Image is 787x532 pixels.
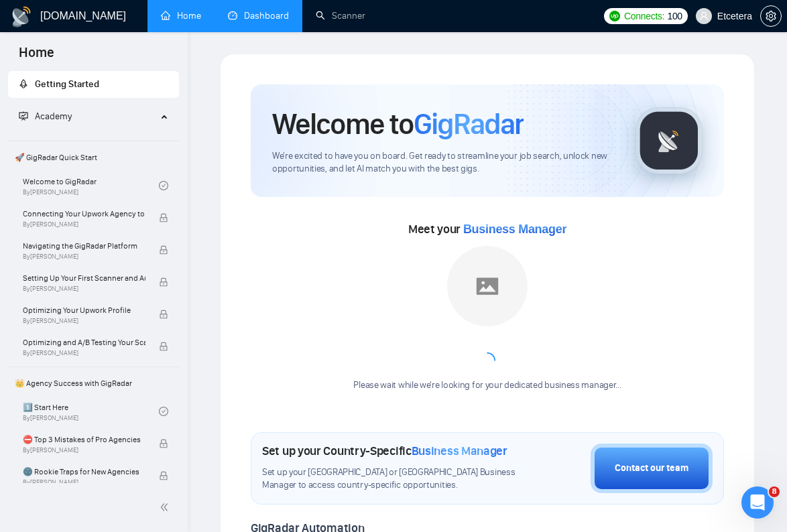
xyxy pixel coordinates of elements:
div: Please wait while we're looking for your dedicated business manager... [345,379,629,392]
span: rocket [19,79,28,88]
span: double-left [160,501,173,514]
iframe: Intercom live chat [741,486,774,519]
span: Academy [19,111,72,122]
a: setting [760,11,782,21]
span: By [PERSON_NAME] [23,446,145,454]
span: fund-projection-screen [19,111,28,121]
div: Contact our team [615,461,688,476]
span: Business Manager [463,222,566,236]
span: Getting Started [35,78,99,90]
li: Getting Started [8,71,179,98]
span: lock [159,310,168,319]
span: loading [477,350,499,372]
span: 8 [769,486,780,497]
span: Connecting Your Upwork Agency to GigRadar [23,207,145,220]
span: lock [159,245,168,255]
a: homeHome [161,10,201,21]
span: Home [8,43,65,71]
span: setting [761,11,781,21]
span: ⛔ Top 3 Mistakes of Pro Agencies [23,433,145,446]
span: By [PERSON_NAME] [23,478,145,486]
span: lock [159,277,168,287]
span: check-circle [159,407,168,416]
span: Navigating the GigRadar Platform [23,239,145,253]
span: By [PERSON_NAME] [23,220,145,228]
span: Set up your [GEOGRAPHIC_DATA] or [GEOGRAPHIC_DATA] Business Manager to access country-specific op... [262,466,524,492]
span: By [PERSON_NAME] [23,317,145,325]
span: 🌚 Rookie Traps for New Agencies [23,465,145,478]
span: By [PERSON_NAME] [23,285,145,293]
img: logo [11,6,32,27]
h1: Set up your Country-Specific [262,444,507,458]
span: We're excited to have you on board. Get ready to streamline your job search, unlock new opportuni... [272,150,614,176]
span: lock [159,439,168,448]
a: searchScanner [316,10,365,21]
span: By [PERSON_NAME] [23,349,145,357]
span: 👑 Agency Success with GigRadar [9,370,178,397]
span: Meet your [408,222,566,237]
span: lock [159,342,168,351]
img: placeholder.png [447,246,528,326]
button: setting [760,5,782,27]
h1: Welcome to [272,106,524,142]
span: Optimizing and A/B Testing Your Scanner for Better Results [23,336,145,349]
span: By [PERSON_NAME] [23,253,145,261]
span: lock [159,471,168,480]
span: Connects: [624,9,664,23]
a: dashboardDashboard [228,10,289,21]
a: 1️⃣ Start HereBy[PERSON_NAME] [23,397,159,426]
img: gigradar-logo.png [635,107,703,174]
span: 100 [667,9,682,23]
span: user [699,11,709,21]
img: upwork-logo.png [609,11,620,21]
a: Welcome to GigRadarBy[PERSON_NAME] [23,171,159,200]
span: Optimizing Your Upwork Profile [23,304,145,317]
span: GigRadar [414,106,524,142]
span: 🚀 GigRadar Quick Start [9,144,178,171]
span: Setting Up Your First Scanner and Auto-Bidder [23,271,145,285]
span: lock [159,213,168,222]
span: Academy [35,111,72,122]
button: Contact our team [591,444,713,493]
span: Business Manager [412,444,507,458]
span: check-circle [159,181,168,190]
